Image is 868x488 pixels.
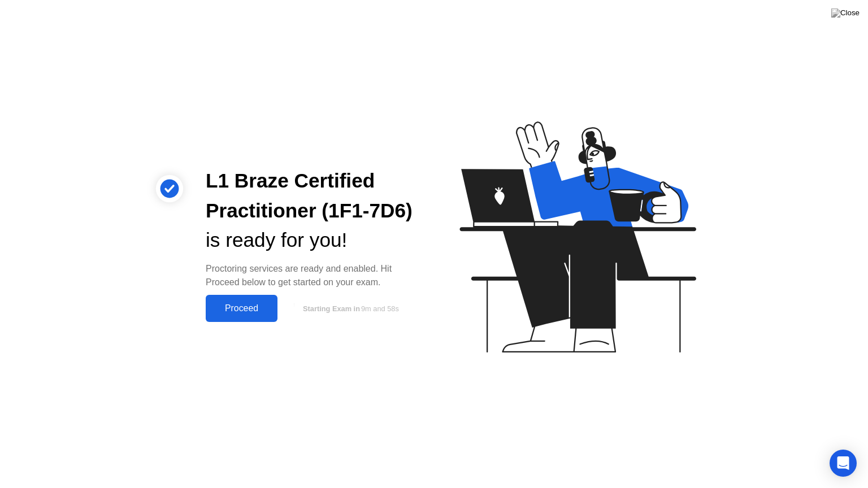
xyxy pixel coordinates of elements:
[206,166,416,226] div: L1 Braze Certified Practitioner (1F1-7D6)
[206,225,416,255] div: is ready for you!
[361,304,399,313] span: 9m and 58s
[283,298,416,319] button: Starting Exam in9m and 58s
[206,262,416,289] div: Proctoring services are ready and enabled. Hit Proceed below to get started on your exam.
[830,450,857,477] div: Open Intercom Messenger
[206,295,277,322] button: Proceed
[831,8,860,18] img: Close
[209,303,274,313] div: Proceed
